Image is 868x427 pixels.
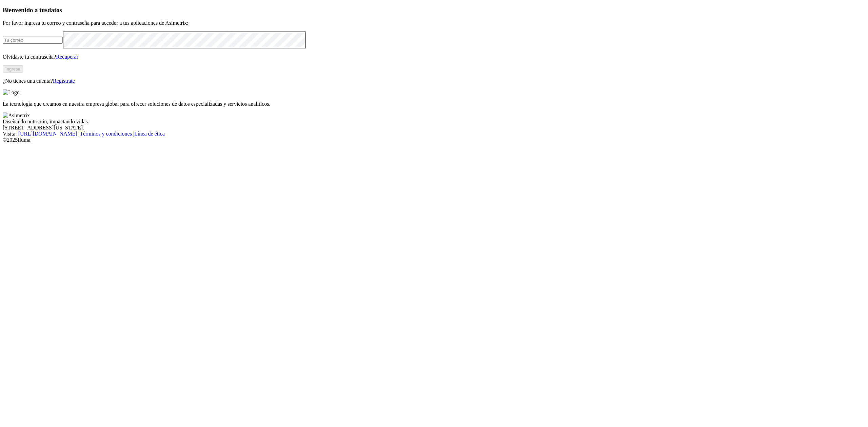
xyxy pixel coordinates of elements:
[47,6,62,14] span: datos
[80,131,132,137] a: Términos y condiciones
[3,119,865,125] div: Diseñando nutrición, impactando vidas.
[3,54,865,60] p: Olvidaste tu contraseña?
[3,20,865,26] p: Por favor ingresa tu correo y contraseña para acceder a tus aplicaciones de Asimetrix:
[3,137,865,143] div: © 2025 Iluma
[56,54,78,60] a: Recuperar
[18,131,77,137] a: [URL][DOMAIN_NAME]
[3,89,20,96] img: Logo
[3,78,865,84] p: ¿No tienes una cuenta?
[3,37,63,44] input: Tu correo
[3,113,30,119] img: Asimetrix
[134,131,165,137] a: Línea de ética
[3,6,865,14] h3: Bienvenido a tus
[53,78,75,84] a: Regístrate
[3,101,865,107] p: La tecnología que creamos en nuestra empresa global para ofrecer soluciones de datos especializad...
[3,125,865,131] div: [STREET_ADDRESS][US_STATE].
[3,65,23,73] button: Ingresa
[3,131,865,137] div: Visita : | |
